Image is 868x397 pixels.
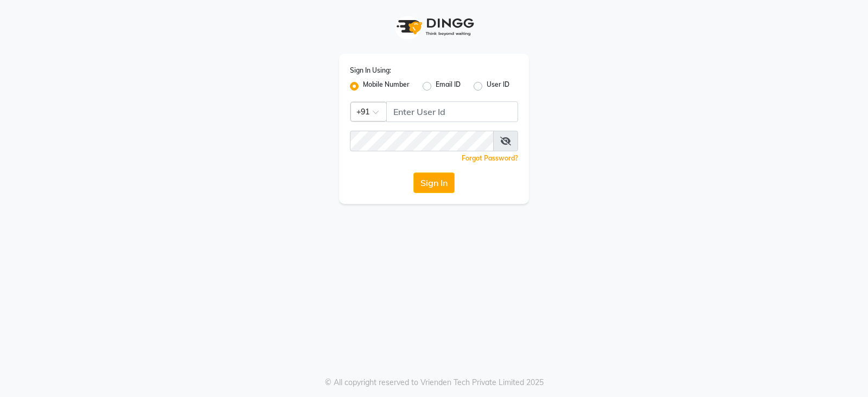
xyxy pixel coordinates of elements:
[350,66,391,75] label: Sign In Using:
[462,154,518,162] a: Forgot Password?
[350,131,494,151] input: Username
[391,11,477,43] img: logo1.svg
[436,80,461,93] label: Email ID
[413,172,455,193] button: Sign In
[487,80,509,93] label: User ID
[386,101,518,122] input: Username
[363,80,410,93] label: Mobile Number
